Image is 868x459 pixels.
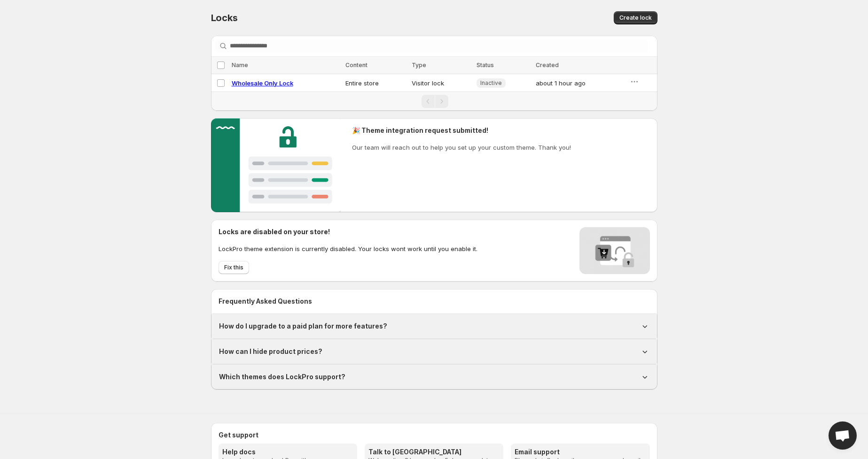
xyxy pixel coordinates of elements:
h1: Which themes does LockPro support? [219,372,345,382]
a: Wholesale Only Lock [232,79,293,87]
h3: Email support [515,447,646,457]
span: Fix this [224,264,243,271]
button: Create lock [614,11,657,24]
span: Locks [211,12,238,23]
h2: 🎉 Theme integration request submitted! [352,126,571,135]
td: Visitor lock [409,74,474,92]
h1: How do I upgrade to a paid plan for more features? [219,321,387,331]
h2: Frequently Asked Questions [219,297,650,306]
img: Locks disabled [579,227,650,274]
span: Name [232,61,248,69]
h1: How can I hide product prices? [219,347,322,356]
h3: Talk to [GEOGRAPHIC_DATA] [368,447,500,457]
td: about 1 hour ago [533,74,627,92]
img: Customer support [211,118,341,212]
span: Content [345,61,368,69]
p: Our team will reach out to help you set up your custom theme. Thank you! [352,143,571,152]
span: Status [477,61,494,69]
h2: Locks are disabled on your store! [219,227,477,237]
h3: Help docs [222,447,353,457]
span: Type [412,61,426,69]
span: Inactive [480,79,502,87]
p: LockPro theme extension is currently disabled. Your locks wont work until you enable it. [219,244,477,253]
span: Created [536,61,559,69]
td: Entire store [343,74,409,92]
nav: Pagination [211,92,657,111]
h2: Get support [219,430,650,440]
span: Create lock [619,14,652,22]
button: Fix this [219,261,249,274]
div: Open chat [829,421,857,450]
